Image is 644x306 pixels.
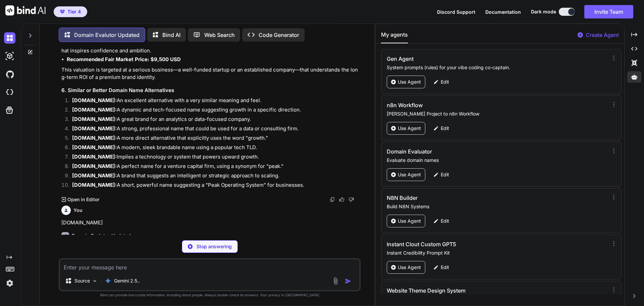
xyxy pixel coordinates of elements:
li: An excellent alternative with a very similar meaning and feel. [67,97,359,106]
img: Gemini 2.5 Pro [105,277,111,284]
img: darkChat [4,32,15,44]
p: Use Agent [398,125,421,132]
img: like [339,197,344,202]
h6: You [73,207,83,214]
p: Web Search [204,31,235,39]
strong: [DOMAIN_NAME]: [72,125,117,132]
strong: [DOMAIN_NAME]: [72,135,117,141]
p: Evaluate domain names [387,157,606,164]
p: Use Agent [398,79,421,85]
h6: Domain Evalutor Updated [72,232,131,239]
button: premiumTier 4 [54,6,87,17]
img: githubDark [4,69,15,80]
p: [DOMAIN_NAME] [61,219,359,227]
img: premium [60,10,65,14]
strong: [DOMAIN_NAME]: [72,154,117,160]
p: Bind can provide inaccurate information, including about people. Always double-check its answers.... [59,293,361,298]
strong: [DOMAIN_NAME]: [72,144,117,150]
p: Code Generator [259,31,299,39]
strong: [DOMAIN_NAME]: [72,116,117,122]
span: Dark mode [531,8,556,15]
span: Tier 4 [67,8,81,15]
img: cloudideIcon [4,87,15,98]
p: System prompts (rules) for your vibe coding co-captain. [387,64,606,71]
strong: Recommended Fair Market Price: [67,56,149,62]
img: dislike [348,197,354,202]
p: Edit [441,79,449,85]
p: Edit [441,218,449,224]
li: A strong, professional name that could be used for a data or consulting firm. [67,125,359,134]
li: A more direct alternative that explicitly uses the word "growth." [67,134,359,144]
p: Use Agent [398,218,421,224]
strong: $9,500 USD [151,56,181,62]
p: This valuation is targeted at a serious business—a well-funded startup or an established company—... [61,66,359,81]
span: Documentation [485,9,521,15]
img: darkAi-studio [4,50,15,62]
img: Bind AI [5,5,46,15]
p: Instant Credibility Prompt Kit [387,250,606,256]
button: My agents [381,31,408,43]
p: Edit [441,264,449,271]
h3: N8N Builder [387,194,540,202]
strong: [DOMAIN_NAME]: [72,182,117,188]
img: copy [330,197,335,202]
p: Edit [441,171,449,178]
strong: [DOMAIN_NAME]: [72,106,117,113]
p: Gemini 2.5.. [114,277,140,284]
p: Bind AI [162,31,180,39]
p: Create Agent [586,31,619,39]
li: A short, powerful name suggesting a "Peak Operating System" for businesses. [67,181,359,191]
li: A great brand for an analytics or data-focused company. [67,116,359,125]
strong: [DOMAIN_NAME]: [72,163,117,169]
p: Stop answering [197,243,232,250]
p: Source [74,277,90,284]
p: Edit [441,125,449,132]
h3: 6. Similar or Better Domain Name Alternatives [61,87,359,94]
p: Use Agent [398,171,421,178]
p: Domain Evalutor Updated [74,31,140,39]
button: Discord Support [437,8,475,15]
li: A brand that suggests an intelligent or strategic approach to scaling. [67,172,359,181]
p: Open in Editor [67,196,99,203]
button: Invite Team [584,5,633,18]
h3: Instant Clout Custom GPT5 [387,240,540,248]
h3: Website Theme Design System [387,287,540,295]
img: settings [4,277,15,289]
img: Pick Models [92,278,98,284]
li: A dynamic and tech-focused name suggesting growth in a specific direction. [67,106,359,116]
strong: [DOMAIN_NAME]: [72,97,117,103]
p: Use Agent [398,264,421,271]
span: Discord Support [437,9,475,15]
li: A perfect name for a venture capital firm, using a synonym for "peak." [67,163,359,172]
li: Implies a technology or system that powers upward growth. [67,153,359,163]
h3: Gen Agent [387,55,540,63]
h3: Domain Evaluator [387,147,540,156]
p: Build N8N Systems [387,203,606,210]
button: Documentation [485,8,521,15]
li: A modern, sleek brandable name using a popular tech TLD. [67,144,359,153]
strong: [DOMAIN_NAME]: [72,172,117,179]
img: icon [345,278,352,285]
img: attachment [332,277,339,285]
p: [PERSON_NAME] Project to n8n Workflow [387,111,606,117]
h3: n8n Workflow [387,101,540,109]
